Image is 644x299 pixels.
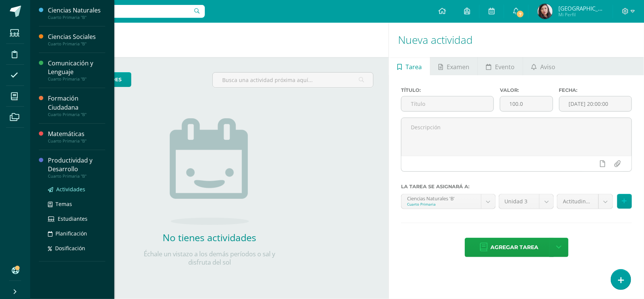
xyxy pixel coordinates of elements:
[406,58,422,76] span: Tarea
[48,185,105,194] a: Actividades
[499,194,554,209] a: Unidad 3
[48,15,105,20] div: Cuarto Primaria "B"
[134,250,285,266] p: Échale un vistazo a los demás períodos o sal y disfruta del sol
[58,215,88,222] span: Estudiantes
[407,194,475,201] div: Ciencias Naturales 'B'
[55,200,72,208] span: Temas
[48,112,105,117] div: Cuarto Primaria "B"
[48,229,105,238] a: Planificación
[500,87,553,93] label: Valor:
[48,6,105,15] div: Ciencias Naturales
[48,244,105,253] a: Dosificación
[48,156,105,174] div: Productividad y Desarrollo
[557,194,613,209] a: Actitudinal (5.0%)
[48,6,105,20] a: Ciencias NaturalesCuarto Primaria "B"
[558,11,604,18] span: Mi Perfil
[48,174,105,179] div: Cuarto Primaria "B"
[48,59,105,76] div: Comunicación y Lenguaje
[35,5,205,18] input: Busca un usuario...
[478,57,523,75] a: Evento
[401,194,495,209] a: Ciencias Naturales 'B'Cuarto Primaria
[495,58,515,76] span: Evento
[401,87,493,93] label: Título:
[401,96,493,111] input: Título
[48,41,105,46] div: Cuarto Primaria "B"
[48,130,105,138] div: Matemáticas
[563,194,593,209] span: Actitudinal (5.0%)
[48,76,105,82] div: Cuarto Primaria "B"
[430,57,478,75] a: Examen
[491,238,539,257] span: Agregar tarea
[48,200,105,208] a: Temas
[559,96,632,111] input: Fecha de entrega
[389,57,430,75] a: Tarea
[516,10,524,18] span: 7
[558,5,604,12] span: [GEOGRAPHIC_DATA]
[541,58,556,76] span: Aviso
[48,156,105,179] a: Productividad y DesarrolloCuarto Primaria "B"
[48,214,105,223] a: Estudiantes
[407,201,475,207] div: Cuarto Primaria
[500,96,553,111] input: Puntos máximos
[134,231,285,244] h2: No tienes actividades
[39,23,380,57] h1: Actividades
[447,58,469,76] span: Examen
[48,94,105,112] div: Formación Ciudadana
[559,87,632,93] label: Fecha:
[523,57,564,75] a: Aviso
[48,33,105,41] div: Ciencias Sociales
[538,4,553,19] img: 5e839c05b6bed1c0a903cd4cdbf87aa2.png
[213,73,373,87] input: Busca una actividad próxima aquí...
[505,194,534,209] span: Unidad 3
[56,186,85,193] span: Actividades
[55,245,85,252] span: Dosificación
[48,138,105,144] div: Cuarto Primaria "B"
[48,130,105,144] a: MatemáticasCuarto Primaria "B"
[48,33,105,46] a: Ciencias SocialesCuarto Primaria "B"
[401,184,632,189] label: La tarea se asignará a:
[170,118,249,225] img: no_activities.png
[398,23,635,57] h1: Nueva actividad
[55,230,87,237] span: Planificación
[48,59,105,82] a: Comunicación y LenguajeCuarto Primaria "B"
[48,94,105,117] a: Formación CiudadanaCuarto Primaria "B"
